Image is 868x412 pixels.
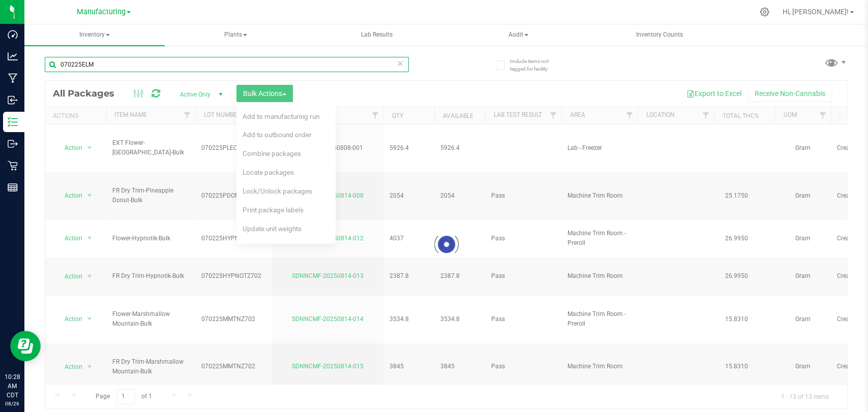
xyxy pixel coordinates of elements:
[8,95,18,105] inline-svg: Inbound
[24,24,165,46] a: Inventory
[589,24,730,46] a: Inventory Counts
[5,372,20,400] p: 10:28 AM CDT
[307,24,447,46] a: Lab Results
[783,8,849,16] span: Hi, [PERSON_NAME]!
[8,161,18,171] inline-svg: Retail
[45,57,409,72] input: Search Package ID, Item Name, SKU, Lot or Part Number...
[397,57,404,70] span: Clear
[347,30,406,39] span: Lab Results
[758,7,771,17] div: Manage settings
[166,24,306,46] a: Plants
[10,331,41,361] iframe: Resource center
[5,400,20,407] p: 08/26
[77,8,126,16] span: Manufacturing
[8,139,18,149] inline-svg: Outbound
[510,57,560,73] span: Include items not tagged for facility
[8,51,18,61] inline-svg: Analytics
[8,117,18,127] inline-svg: Inventory
[8,182,18,193] inline-svg: Reports
[448,24,588,46] a: Audit
[8,29,18,40] inline-svg: Dashboard
[622,30,697,39] span: Inventory Counts
[8,73,18,83] inline-svg: Manufacturing
[166,25,306,45] span: Plants
[448,25,588,45] span: Audit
